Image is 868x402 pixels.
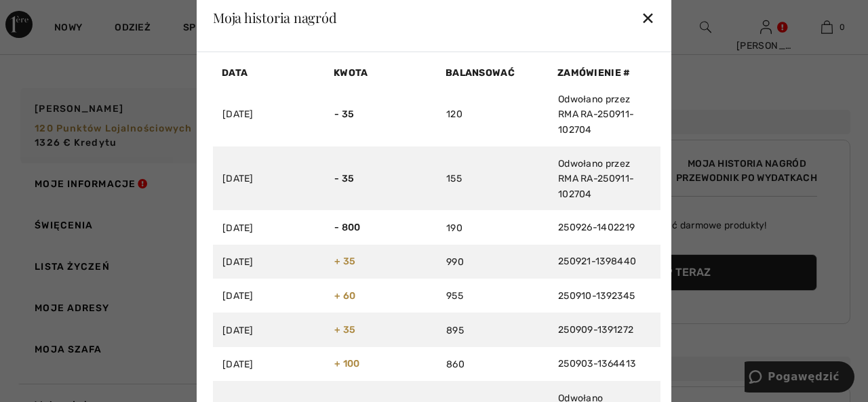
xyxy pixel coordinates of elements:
font: [DATE] [222,325,254,336]
font: [DATE] [222,222,254,234]
font: Odwołano przez RMA RA-250911-102704 [558,158,634,200]
font: 990 [446,256,464,268]
font: - 800 [334,222,361,233]
font: Pogawędzić [23,9,95,22]
a: 250903-1364413 [558,358,635,369]
font: ✕ [641,9,655,28]
font: [DATE] [222,173,254,184]
font: [DATE] [222,256,254,268]
font: 120 [446,108,462,120]
font: Data [222,67,248,79]
font: Moja historia nagród [213,8,337,26]
font: [DATE] [222,290,254,302]
font: + 60 [334,290,355,302]
font: + 35 [334,324,355,336]
font: - 35 [334,173,354,184]
font: Balansować [446,67,515,79]
a: 250909-1391272 [558,324,633,336]
a: 250926-1402219 [558,222,635,233]
font: [DATE] [222,108,254,120]
font: 860 [446,359,465,370]
font: 895 [446,325,464,336]
font: Odwołano przez RMA RA-250911-102704 [558,94,634,136]
a: 250910-1392345 [558,290,635,302]
font: [DATE] [222,359,254,370]
font: Zamówienie # [557,67,631,79]
a: 250921-1398440 [558,256,636,267]
font: 155 [446,173,462,184]
font: 190 [446,222,462,234]
font: 955 [446,290,463,302]
font: + 100 [334,358,360,369]
font: - 35 [334,108,354,120]
font: Kwota [334,67,368,79]
font: + 35 [334,256,355,267]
